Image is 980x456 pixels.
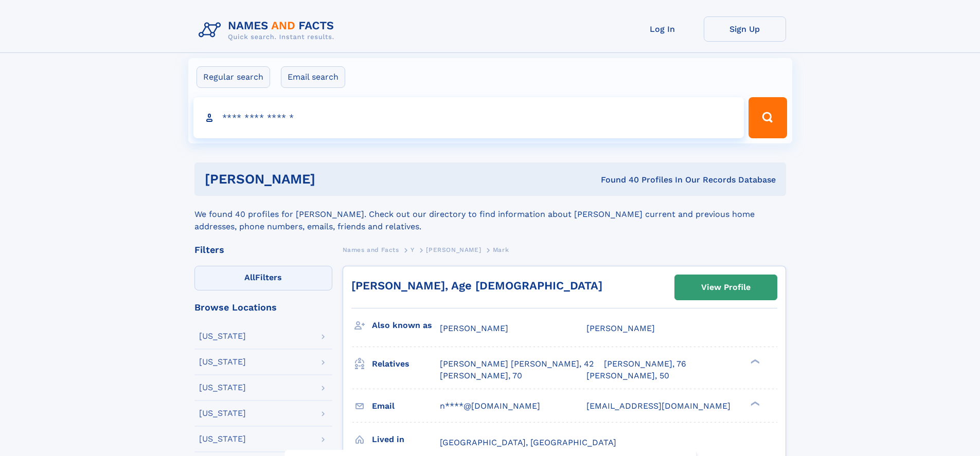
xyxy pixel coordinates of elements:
[426,246,481,253] span: [PERSON_NAME]
[244,272,255,282] span: All
[704,16,786,42] a: Sign Up
[426,243,481,256] a: [PERSON_NAME]
[199,384,246,392] div: [US_STATE]
[351,279,602,292] a: [PERSON_NAME], Age [DEMOGRAPHIC_DATA]
[604,358,686,370] a: [PERSON_NAME], 76
[194,266,332,290] label: Filters
[586,370,669,381] a: [PERSON_NAME], 50
[749,97,787,138] button: Search Button
[675,275,777,300] a: View Profile
[440,323,508,333] span: [PERSON_NAME]
[343,243,399,256] a: Names and Facts
[194,16,343,44] img: Logo Names and Facts
[372,355,440,373] h3: Relatives
[621,16,704,42] a: Log In
[440,358,594,370] a: [PERSON_NAME] [PERSON_NAME], 42
[194,303,332,312] div: Browse Locations
[458,174,776,186] div: Found 40 Profiles In Our Records Database
[205,173,458,186] h1: [PERSON_NAME]
[748,400,760,407] div: ❯
[199,409,246,417] div: [US_STATE]
[372,397,440,415] h3: Email
[440,370,522,381] a: [PERSON_NAME], 70
[281,66,345,88] label: Email search
[194,245,332,254] div: Filters
[372,431,440,448] h3: Lived in
[194,196,786,233] div: We found 40 profiles for [PERSON_NAME]. Check out our directory to find information about [PERSON...
[411,243,415,256] a: Y
[372,317,440,334] h3: Also known as
[440,437,616,447] span: [GEOGRAPHIC_DATA], [GEOGRAPHIC_DATA]
[701,276,751,299] div: View Profile
[193,97,744,138] input: search input
[199,435,246,443] div: [US_STATE]
[411,246,415,253] span: Y
[586,323,655,333] span: [PERSON_NAME]
[199,332,246,340] div: [US_STATE]
[493,246,509,253] span: Mark
[586,401,730,411] span: [EMAIL_ADDRESS][DOMAIN_NAME]
[199,358,246,366] div: [US_STATE]
[748,358,760,365] div: ❯
[197,66,270,88] label: Regular search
